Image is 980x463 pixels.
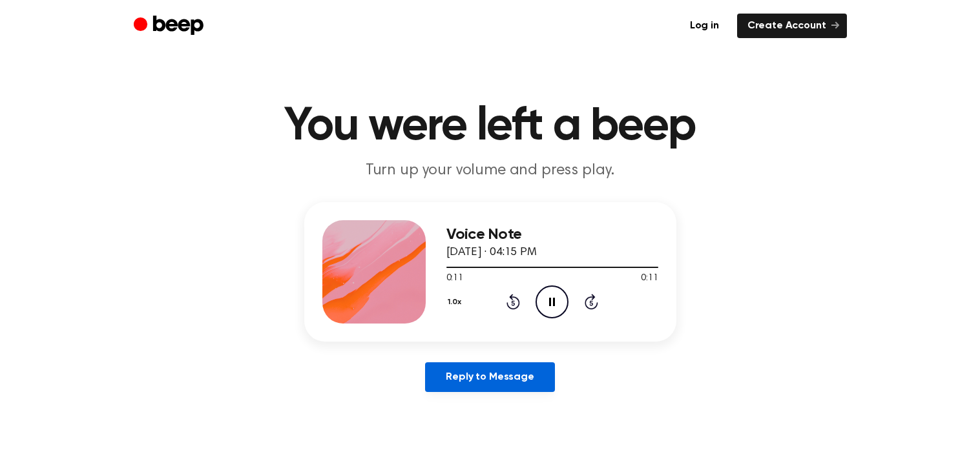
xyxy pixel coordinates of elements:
[134,14,207,39] a: Beep
[446,291,466,313] button: 1.0x
[160,103,821,150] h1: You were left a beep
[641,272,658,285] span: 0:11
[737,14,847,38] a: Create Account
[680,14,729,38] a: Log in
[446,272,463,285] span: 0:11
[446,247,537,258] span: [DATE] · 04:15 PM
[446,226,658,243] h3: Voice Note
[242,160,738,181] p: Turn up your volume and press play.
[425,362,554,392] a: Reply to Message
